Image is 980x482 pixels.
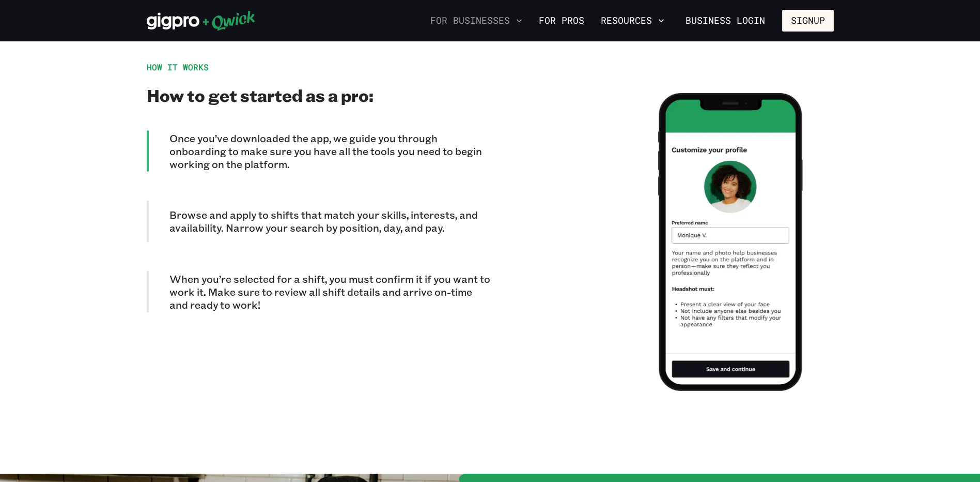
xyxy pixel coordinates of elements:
img: Step 1: Customize your Profile [658,93,803,391]
button: Resources [597,12,668,29]
button: Signup [782,10,834,32]
button: For Businesses [426,12,526,29]
a: For Pros [535,12,588,29]
p: When you’re selected for a shift, you must confirm it if you want to work it. Make sure to review... [169,273,490,311]
div: Browse and apply to shifts that match your skills, interests, and availability. Narrow your searc... [147,201,490,242]
p: Once you’ve downloaded the app, we guide you through onboarding to make sure you have all the too... [169,132,490,171]
div: HOW IT WORKS [147,62,490,72]
p: Browse and apply to shifts that match your skills, interests, and availability. Narrow your searc... [169,208,490,234]
h2: How to get started as a pro: [147,85,490,106]
div: Once you’ve downloaded the app, we guide you through onboarding to make sure you have all the too... [147,130,490,172]
div: When you’re selected for a shift, you must confirm it if you want to work it. Make sure to review... [147,271,490,312]
a: Business Login [677,10,774,32]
